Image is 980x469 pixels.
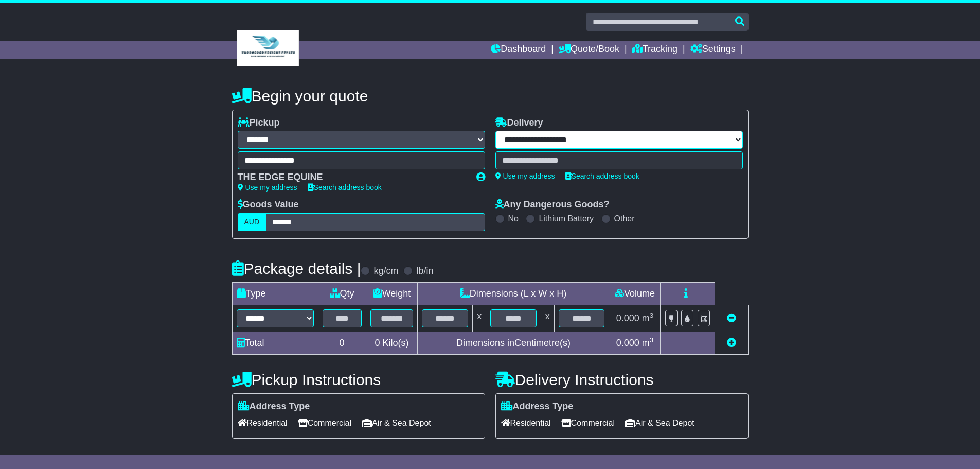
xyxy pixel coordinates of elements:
label: Address Type [238,401,310,412]
td: Dimensions in Centimetre(s) [418,332,609,355]
span: 0.000 [616,338,639,348]
a: Settings [690,41,736,59]
a: Add new item [727,338,736,348]
td: Weight [366,283,418,305]
td: x [541,305,554,332]
span: m [642,313,654,323]
label: lb/in [416,266,433,277]
a: Dashboard [491,41,546,59]
span: Air & Sea Depot [362,415,431,431]
span: 0.000 [616,313,639,323]
a: Quote/Book [559,41,619,59]
label: AUD [238,213,266,231]
h4: Package details | [232,260,361,277]
sup: 3 [650,311,654,319]
span: m [642,338,654,348]
td: Volume [609,283,661,305]
a: Search address book [565,172,639,180]
label: No [508,214,519,223]
a: Use my address [238,183,297,192]
td: Dimensions (L x W x H) [418,283,609,305]
a: Remove this item [727,313,736,323]
td: Total [232,332,318,355]
td: 0 [318,332,366,355]
label: Lithium Battery [539,214,594,223]
h4: Begin your quote [232,88,749,105]
span: 0 [375,338,380,348]
h4: Delivery Instructions [495,371,749,388]
label: Pickup [238,117,280,129]
h4: Pickup Instructions [232,371,485,388]
a: Tracking [632,41,678,59]
label: Any Dangerous Goods? [495,199,610,211]
label: Other [614,214,635,223]
a: Use my address [495,172,555,180]
span: Residential [501,415,551,431]
span: Air & Sea Depot [625,415,694,431]
span: Commercial [298,415,351,431]
label: kg/cm [373,266,398,277]
td: Type [232,283,318,305]
a: Search address book [308,183,382,192]
td: x [473,305,486,332]
span: Residential [238,415,288,431]
span: Commercial [561,415,615,431]
label: Goods Value [238,199,299,211]
label: Delivery [495,117,543,129]
td: Qty [318,283,366,305]
div: THE EDGE EQUINE [238,172,466,183]
sup: 3 [650,336,654,344]
label: Address Type [501,401,574,412]
td: Kilo(s) [366,332,418,355]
